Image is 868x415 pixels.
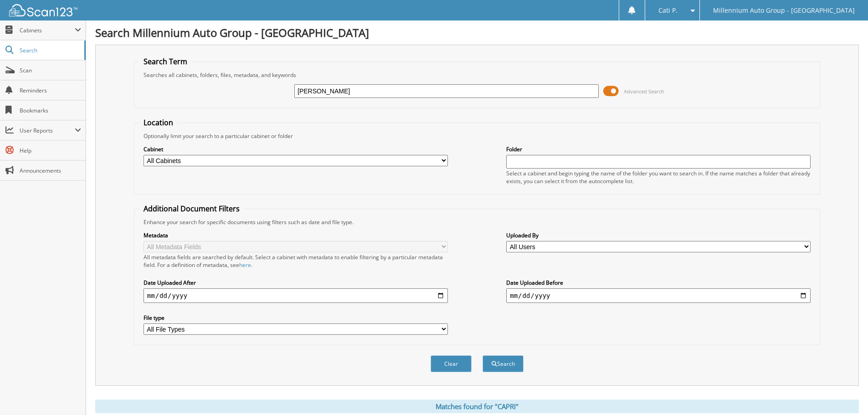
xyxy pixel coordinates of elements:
span: Millennium Auto Group - [GEOGRAPHIC_DATA] [713,8,855,13]
span: Advanced Search [624,88,664,95]
label: File type [144,314,448,322]
button: Search [483,355,524,372]
input: start [144,288,448,303]
legend: Location [139,118,178,128]
label: Cabinet [144,145,448,153]
label: Metadata [144,231,448,239]
span: Search [20,46,80,54]
span: Help [20,147,81,154]
span: Cati P. [658,8,678,13]
label: Uploaded By [506,231,811,239]
legend: Additional Document Filters [139,204,244,214]
label: Date Uploaded After [144,279,448,287]
legend: Search Term [139,56,192,67]
span: Bookmarks [20,107,81,114]
div: Matches found for "CAPRI" [95,400,859,413]
span: Reminders [20,87,81,94]
a: here [239,261,251,269]
h1: Search Millennium Auto Group - [GEOGRAPHIC_DATA] [95,25,859,40]
button: Clear [431,355,472,372]
div: Optionally limit your search to a particular cabinet or folder [139,132,815,140]
div: Select a cabinet and begin typing the name of the folder you want to search in. If the name match... [506,169,811,185]
div: Searches all cabinets, folders, files, metadata, and keywords [139,71,815,79]
label: Folder [506,145,811,153]
label: Date Uploaded Before [506,279,811,287]
span: User Reports [20,127,75,134]
span: Cabinets [20,26,75,34]
img: scan123-logo-white.svg [9,4,77,16]
div: Enhance your search for specific documents using filters such as date and file type. [139,218,815,226]
span: Scan [20,67,81,74]
span: Announcements [20,167,81,174]
div: All metadata fields are searched by default. Select a cabinet with metadata to enable filtering b... [144,253,448,269]
iframe: Chat Widget [822,371,868,415]
input: end [506,288,811,303]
